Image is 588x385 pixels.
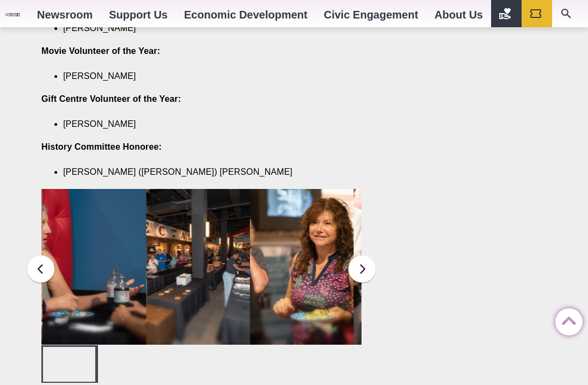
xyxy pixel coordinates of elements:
strong: Gift Centre Volunteer of the Year: [41,94,181,103]
button: Next slide [348,255,376,283]
li: [PERSON_NAME] [63,70,345,82]
a: Back to Top [555,309,577,331]
button: Previous slide [27,255,54,283]
strong: Movie Volunteer of the Year: [41,46,160,56]
li: [PERSON_NAME] [63,118,345,130]
li: [PERSON_NAME] ([PERSON_NAME]) [PERSON_NAME] [63,166,345,178]
strong: History Committee Honoree: [41,142,162,151]
img: Proctors logo [5,13,29,16]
